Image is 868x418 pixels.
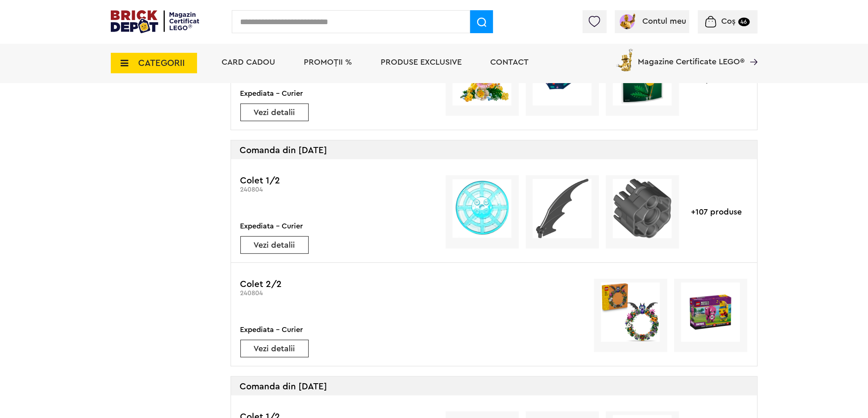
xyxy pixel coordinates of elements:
a: Contact [491,58,529,66]
a: Vezi detalii [241,108,308,117]
h3: Colet 1/2 [240,175,431,186]
span: Contul meu [642,17,686,25]
div: +107 produse [686,175,747,249]
a: PROMOȚII % [304,58,352,66]
div: Expediata - Curier [240,88,309,99]
span: Magazine Certificate LEGO® [638,47,745,66]
div: Comanda din [DATE] [231,140,757,159]
span: Coș [722,17,736,25]
a: Magazine Certificate LEGO® [745,47,758,55]
div: 240804 [240,186,431,194]
div: Comanda din [DATE] [231,377,757,395]
small: 46 [738,18,750,26]
div: 240804 [240,289,431,297]
div: Expediata - Curier [240,324,309,335]
span: CATEGORII [139,59,185,68]
h3: Colet 2/2 [240,279,431,289]
a: Produse exclusive [381,58,462,66]
a: Vezi detalii [241,345,308,353]
a: Vezi detalii [241,241,308,249]
a: Contul meu [618,17,686,25]
div: Expediata - Curier [240,220,309,232]
a: Card Cadou [222,58,276,66]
